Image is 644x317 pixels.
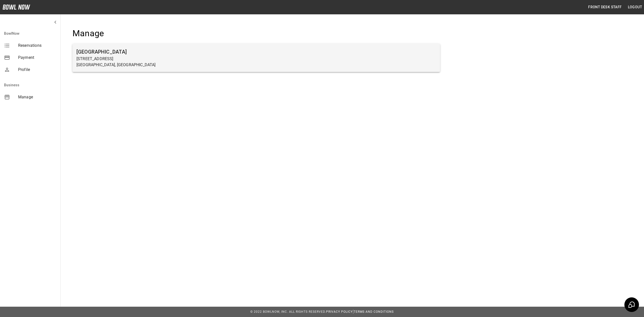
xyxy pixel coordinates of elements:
[76,56,436,62] p: [STREET_ADDRESS]
[326,310,353,313] a: Privacy Policy
[18,67,56,73] span: Profile
[76,48,436,56] h6: [GEOGRAPHIC_DATA]
[250,310,326,313] span: © 2022 BowlNow, Inc. All Rights Reserved.
[3,5,30,10] img: logo
[18,94,56,100] span: Manage
[18,55,56,61] span: Payment
[72,28,440,39] h4: Manage
[354,310,394,313] a: Terms and Conditions
[76,62,436,68] p: [GEOGRAPHIC_DATA], [GEOGRAPHIC_DATA]
[626,3,644,12] button: Logout
[18,43,56,49] span: Reservations
[586,3,624,12] button: Front Desk Staff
